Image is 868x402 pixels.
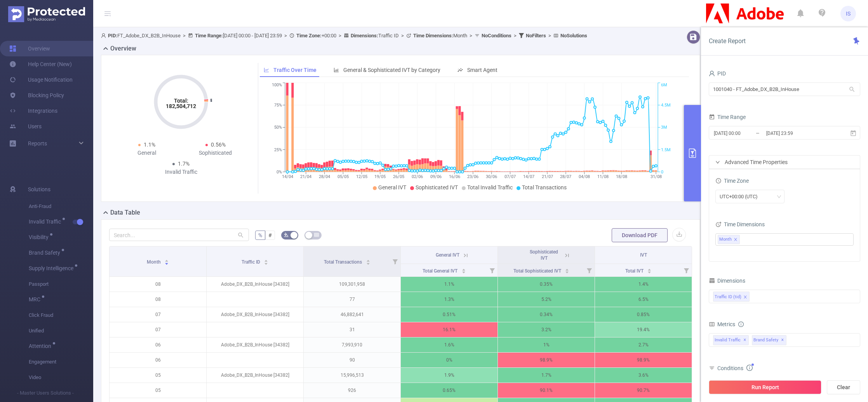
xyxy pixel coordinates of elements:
i: Filter menu [487,264,497,276]
b: Time Dimensions : [413,33,453,38]
tspan: 0 [661,170,663,175]
span: Sophisticated IVT [416,184,458,191]
p: 3.6% [595,368,692,383]
span: Total Transactions [324,259,363,265]
a: Blocking Policy [9,87,64,103]
p: 05 [110,368,206,383]
tspan: 12/05 [356,174,367,179]
span: Supply Intelligence [29,266,76,271]
p: 05 [110,383,206,398]
div: UTC+00:00 (UTC) [720,190,763,203]
tspan: 18/08 [616,174,627,179]
span: Attention [29,343,54,349]
span: General IVT [378,184,406,191]
span: > [336,33,344,38]
b: PID: [108,33,117,38]
p: 1.3% [401,292,497,307]
span: Reports [28,140,47,147]
span: Total IVT [625,268,645,274]
tspan: 11/08 [597,174,609,179]
p: 1.4% [595,277,692,292]
p: 5.2% [498,292,595,307]
span: % [258,232,262,238]
p: 0.85% [595,307,692,322]
span: Month [147,259,162,265]
span: IVT [640,252,647,258]
span: > [282,33,289,38]
i: icon: caret-up [264,259,268,261]
i: icon: right [715,160,720,164]
li: Traffic ID (tid) [713,292,750,302]
span: 0.56% [211,142,226,148]
div: Sort [366,259,371,263]
a: Help Center (New) [9,56,72,72]
tspan: 14/04 [282,174,293,179]
tspan: 09/06 [430,174,442,179]
i: icon: caret-up [565,267,569,270]
span: # [268,232,272,238]
p: 31 [304,322,400,337]
span: Time Dimensions [715,221,765,227]
p: 6.5% [595,292,692,307]
input: Start date [713,128,776,138]
p: 06 [110,337,206,352]
span: Anti-Fraud [29,199,93,214]
tspan: 4.5M [661,103,671,108]
i: icon: user [709,70,715,77]
span: Total Invalid Traffic [467,184,513,191]
i: Filter menu [390,246,400,276]
div: Sort [647,267,652,272]
span: > [546,33,553,38]
i: icon: caret-down [565,270,569,273]
p: 1.7% [498,368,595,383]
i: icon: caret-down [647,270,652,273]
input: filter select [741,235,743,244]
p: 15,996,513 [304,368,400,383]
i: icon: caret-up [461,267,466,270]
div: Invalid Traffic [147,168,216,176]
span: Metrics [709,321,735,327]
p: 19.4% [595,322,692,337]
div: Sort [164,259,169,263]
p: 46,882,641 [304,307,400,322]
p: 2.7% [595,337,692,352]
span: Time Range [709,114,746,120]
tspan: 21/04 [301,174,312,179]
b: Time Zone: [296,33,322,38]
p: 90.1% [498,383,595,398]
p: 98.9% [498,353,595,367]
b: No Filters [526,33,546,38]
i: icon: down [777,194,781,200]
tspan: 0% [277,170,282,175]
span: FT_Adobe_DX_B2B_InHouse [DATE] 00:00 - [DATE] 23:59 +00:00 [101,33,587,38]
span: > [467,33,475,38]
p: Adobe_DX_B2B_InHouse [34382] [207,277,303,292]
p: 06 [110,353,206,367]
tspan: 14/07 [523,174,534,179]
p: 1.1% [401,277,497,292]
span: Traffic Over Time [273,67,317,73]
i: icon: caret-down [264,262,268,264]
div: icon: rightAdvanced Time Properties [709,156,860,169]
p: 1% [498,337,595,352]
p: 08 [110,292,206,307]
span: > [399,33,406,38]
p: 109,301,958 [304,277,400,292]
tspan: 1.5M [661,147,671,152]
button: Clear [827,380,860,394]
tspan: 25% [274,147,282,152]
p: 926 [304,383,400,398]
span: 1.1% [144,142,155,148]
div: Traffic ID (tid) [715,292,741,302]
tspan: 04/08 [579,174,590,179]
img: Protected Media [8,6,85,22]
tspan: 50% [274,125,282,130]
span: Total Sophisticated IVT [513,268,562,274]
i: icon: close [743,295,747,300]
i: icon: info-circle [746,365,753,371]
i: icon: info-circle [738,322,744,327]
span: General & Sophisticated IVT by Category [343,67,440,73]
h2: Overview [110,44,136,53]
tspan: 28/04 [319,174,330,179]
p: 77 [304,292,400,307]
